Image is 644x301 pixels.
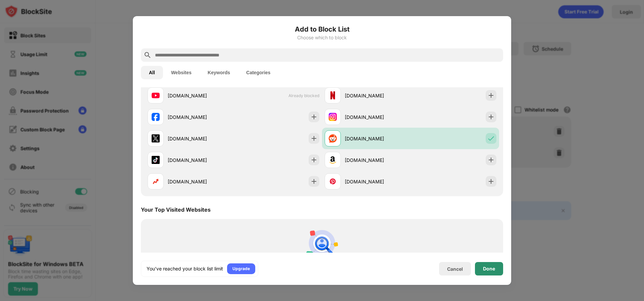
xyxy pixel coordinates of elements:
[152,113,160,121] img: favicons
[288,93,319,98] span: Already blocked
[345,157,411,164] div: [DOMAIN_NAME]
[152,91,160,99] img: favicons
[232,265,250,272] div: Upgrade
[152,134,160,142] img: favicons
[329,91,337,99] img: favicons
[345,114,411,121] div: [DOMAIN_NAME]
[329,156,337,164] img: favicons
[168,157,233,164] div: [DOMAIN_NAME]
[483,266,495,271] div: Done
[168,135,233,142] div: [DOMAIN_NAME]
[306,227,338,259] img: personal-suggestions.svg
[329,134,337,142] img: favicons
[141,66,163,79] button: All
[152,177,160,185] img: favicons
[141,35,503,40] div: Choose which to block
[168,92,233,99] div: [DOMAIN_NAME]
[345,178,411,185] div: [DOMAIN_NAME]
[329,177,337,185] img: favicons
[345,92,411,99] div: [DOMAIN_NAME]
[345,135,411,142] div: [DOMAIN_NAME]
[147,265,223,272] div: You’ve reached your block list limit
[329,113,337,121] img: favicons
[200,66,238,79] button: Keywords
[141,24,503,34] h6: Add to Block List
[163,66,200,79] button: Websites
[168,114,233,121] div: [DOMAIN_NAME]
[144,51,152,59] img: search.svg
[238,66,278,79] button: Categories
[152,156,160,164] img: favicons
[447,266,463,272] div: Cancel
[141,206,211,213] div: Your Top Visited Websites
[168,178,233,185] div: [DOMAIN_NAME]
